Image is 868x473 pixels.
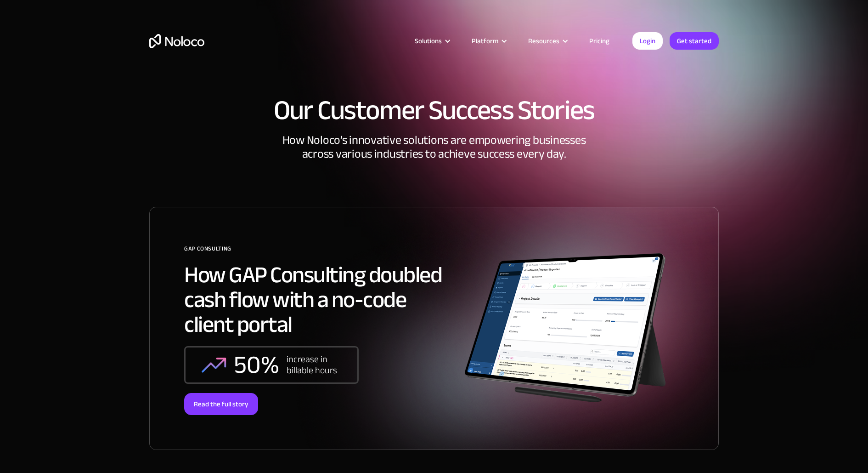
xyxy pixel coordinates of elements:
[670,32,719,50] a: Get started
[184,242,455,262] div: GAP Consulting
[234,351,279,379] div: 50%
[149,97,719,124] h1: Our Customer Success Stories
[149,207,719,450] a: GAP ConsultingHow GAP Consulting doubled cash flow with a no-code client portal50%increase in bil...
[517,35,578,47] div: Resources
[528,35,559,47] div: Resources
[184,262,455,337] h2: How GAP Consulting doubled cash flow with a no-code client portal
[632,32,663,50] a: Login
[415,35,442,47] div: Solutions
[578,35,621,47] a: Pricing
[184,393,258,415] div: Read the full story
[149,34,204,48] a: home
[403,35,460,47] div: Solutions
[287,354,342,376] div: increase in billable hours
[460,35,517,47] div: Platform
[472,35,498,47] div: Platform
[149,133,719,207] div: How Noloco’s innovative solutions are empowering businesses across various industries to achieve ...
